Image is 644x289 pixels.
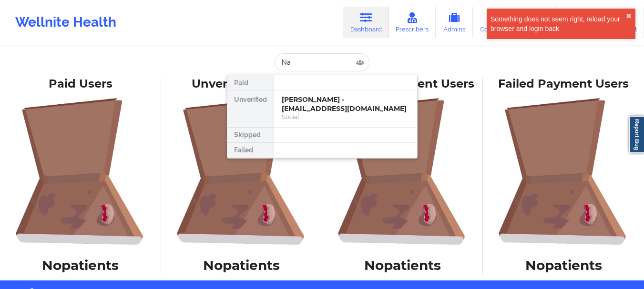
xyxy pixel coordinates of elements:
button: close [626,12,632,20]
div: Failed [227,143,274,158]
div: Paid [227,75,274,90]
div: Unverified Users [168,77,316,91]
div: Social [282,113,409,121]
img: foRBiVDZMKwAAAAASUVORK5CYII= [168,98,316,245]
h1: No patients [7,257,154,274]
a: Dashboard [343,7,389,38]
div: Failed Payment Users [490,77,637,91]
div: Something does not seem right, reload your browser and login back [491,14,626,33]
img: foRBiVDZMKwAAAAASUVORK5CYII= [7,98,154,245]
h1: No patients [329,257,477,274]
h1: No patients [168,257,316,274]
div: [PERSON_NAME] - [EMAIL_ADDRESS][DOMAIN_NAME] [282,95,409,113]
div: Paid Users [7,77,154,91]
div: Unverified [227,90,274,128]
a: Admins [436,7,473,38]
h1: No patients [490,257,637,274]
div: Skipped [227,128,274,143]
img: foRBiVDZMKwAAAAASUVORK5CYII= [329,98,477,245]
img: foRBiVDZMKwAAAAASUVORK5CYII= [490,98,637,245]
a: Coaches [473,7,512,38]
a: Report Bug [629,116,644,153]
a: Prescribers [389,7,436,38]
